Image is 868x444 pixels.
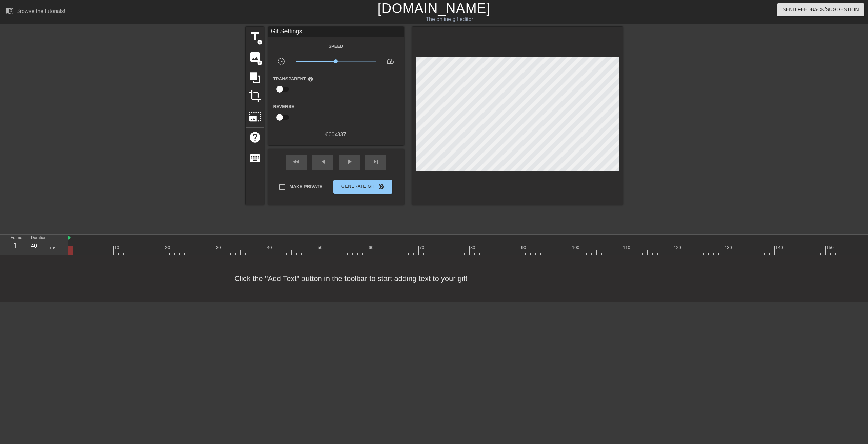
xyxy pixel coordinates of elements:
[470,244,476,251] div: 80
[267,244,273,251] div: 40
[623,244,631,251] div: 110
[249,131,261,144] span: help
[293,15,606,23] div: The online gif editor
[419,244,426,251] div: 70
[257,39,263,45] span: add_circle
[165,244,171,251] div: 20
[369,244,375,251] div: 60
[257,60,263,66] span: add_circle
[292,158,300,166] span: fast_rewind
[216,244,222,251] div: 30
[249,30,261,43] span: title
[377,183,386,191] span: double_arrow
[333,180,392,194] button: Generate Gif
[249,110,261,123] span: photo_size_select_large
[572,244,580,251] div: 100
[5,6,65,17] a: Browse the tutorials!
[16,8,65,14] div: Browse the tutorials!
[114,244,120,251] div: 10
[386,57,394,65] span: speed
[318,244,324,251] div: 50
[308,76,313,82] span: help
[372,158,380,166] span: skip_next
[11,240,21,252] div: 1
[783,5,859,14] span: Send Feedback/Suggestion
[290,183,323,190] span: Make Private
[273,103,294,110] label: Reverse
[249,89,261,102] span: crop
[273,76,313,82] label: Transparent
[777,3,864,16] button: Send Feedback/Suggestion
[521,244,527,251] div: 90
[328,43,343,50] label: Speed
[826,244,835,251] div: 150
[5,235,26,254] div: Frame
[277,57,285,65] span: slow_motion_video
[345,158,353,166] span: play_arrow
[319,158,327,166] span: skip_previous
[249,51,261,63] span: image
[775,244,784,251] div: 140
[336,183,389,191] span: Generate Gif
[377,1,490,16] a: [DOMAIN_NAME]
[5,6,14,15] span: menu_book
[268,130,404,139] div: 600 x 337
[268,27,404,37] div: Gif Settings
[725,244,733,251] div: 130
[31,236,46,240] label: Duration
[249,152,261,164] span: keyboard
[674,244,682,251] div: 120
[50,244,56,251] div: ms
